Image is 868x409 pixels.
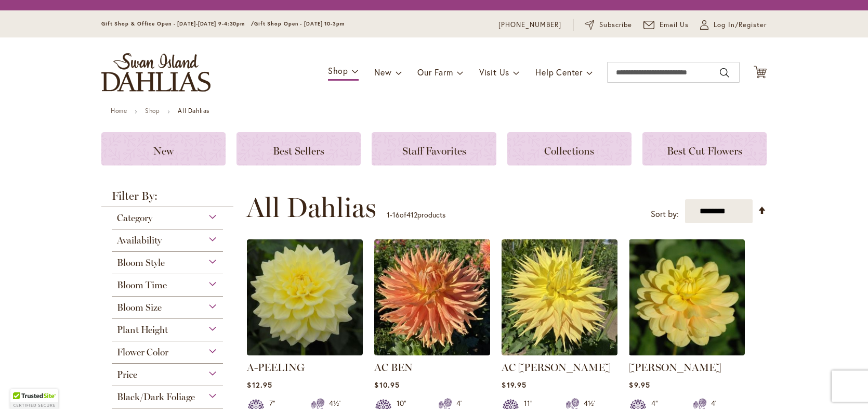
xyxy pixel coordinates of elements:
a: AC Jeri [502,348,617,357]
span: Gift Shop & Office Open - [DATE]-[DATE] 9-4:30pm / [101,20,254,27]
img: AC BEN [374,239,490,355]
span: Best Cut Flowers [667,145,742,157]
span: Gift Shop Open - [DATE] 10-3pm [254,20,345,27]
a: AHOY MATEY [629,348,745,357]
strong: Filter By: [101,190,233,207]
span: All Dahlias [246,192,376,223]
span: Bloom Style [117,257,165,269]
a: Email Us [643,20,689,30]
span: Subscribe [599,20,632,30]
a: Log In/Register [700,20,767,30]
span: 16 [392,210,400,220]
span: $12.95 [247,380,272,390]
span: Visit Us [479,67,509,78]
label: Sort by: [651,204,679,224]
img: A-Peeling [247,239,363,355]
span: New [153,145,174,157]
span: $19.95 [502,380,526,390]
span: $10.95 [374,380,399,390]
div: TrustedSite Certified [10,389,58,409]
a: New [101,132,226,165]
span: Help Center [535,67,583,78]
a: [PERSON_NAME] [629,361,721,374]
span: Bloom Time [117,279,167,291]
a: [PHONE_NUMBER] [498,20,561,30]
span: Availability [117,235,162,246]
button: Search [720,65,729,81]
span: $9.95 [629,380,650,390]
a: Best Cut Flowers [642,132,767,165]
a: store logo [101,53,211,92]
strong: All Dahlias [178,107,209,114]
a: A-PEELING [247,361,305,374]
span: Price [117,369,137,380]
p: - of products [387,207,445,223]
span: Flower Color [117,347,168,358]
span: Black/Dark Foliage [117,391,195,403]
span: New [374,67,391,78]
span: 1 [387,210,390,220]
a: AC [PERSON_NAME] [502,361,611,374]
a: AC BEN [374,348,490,357]
span: Best Sellers [273,145,324,157]
span: Shop [328,65,348,76]
span: Plant Height [117,324,168,336]
span: Collections [544,145,594,157]
a: AC BEN [374,361,413,374]
a: A-Peeling [247,348,363,357]
span: Our Farm [417,67,453,78]
a: Collections [507,132,632,165]
a: Shop [145,107,160,114]
span: Email Us [660,20,689,30]
img: AHOY MATEY [629,239,745,355]
span: 412 [406,210,417,220]
span: Bloom Size [117,302,162,313]
span: Log In/Register [714,20,767,30]
a: Staff Favorites [372,132,496,165]
a: Subscribe [585,20,632,30]
span: Category [117,212,152,224]
a: Home [111,107,127,114]
a: Best Sellers [236,132,361,165]
img: AC Jeri [502,239,617,355]
span: Staff Favorites [402,145,466,157]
